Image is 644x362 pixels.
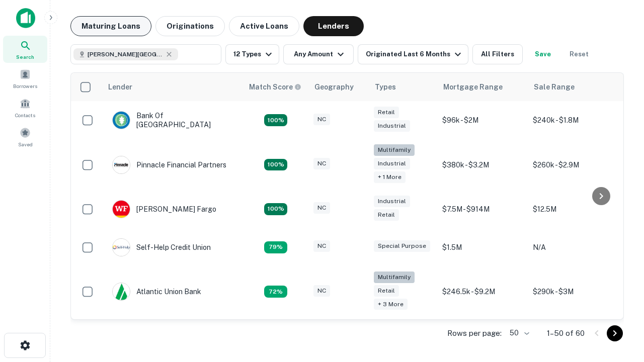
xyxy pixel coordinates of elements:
div: Matching Properties: 14, hasApolloMatch: undefined [264,114,287,126]
td: $240k - $1.8M [528,101,618,139]
img: picture [113,156,130,173]
button: Save your search to get updates of matches that match your search criteria. [527,44,559,64]
div: Geography [314,81,354,93]
button: Maturing Loans [70,16,151,36]
a: Search [3,36,47,63]
td: N/A [528,228,618,266]
div: Lender [108,81,132,93]
div: Industrial [374,158,410,169]
th: Types [369,73,437,101]
button: Reset [563,44,595,64]
td: $260k - $2.9M [528,139,618,190]
div: Retail [374,209,399,221]
div: NC [313,158,330,169]
h6: Match Score [249,81,299,93]
td: $1.5M [437,228,528,266]
div: Multifamily [374,271,415,283]
div: Capitalize uses an advanced AI algorithm to match your search with the best lender. The match sco... [249,81,301,93]
img: capitalize-icon.png [16,8,35,28]
td: $290k - $3M [528,266,618,317]
td: $380k - $3.2M [437,139,528,190]
div: Retail [374,285,399,297]
div: Multifamily [374,144,415,156]
div: NC [313,202,330,214]
img: picture [113,112,130,129]
button: Any Amount [283,44,354,64]
td: $200k - $3.3M [437,317,528,355]
a: Borrowers [3,65,47,92]
img: picture [113,201,130,218]
div: Industrial [374,196,410,207]
th: Capitalize uses an advanced AI algorithm to match your search with the best lender. The match sco... [243,73,308,101]
div: 50 [506,326,531,340]
div: Mortgage Range [443,81,503,93]
button: All Filters [472,44,523,64]
a: Saved [3,123,47,150]
div: + 3 more [374,299,408,310]
a: Contacts [3,94,47,121]
div: Types [375,81,396,93]
div: Industrial [374,120,410,132]
div: Retail [374,107,399,118]
p: Rows per page: [447,327,502,339]
button: Originated Last 6 Months [358,44,468,64]
th: Mortgage Range [437,73,528,101]
span: Saved [18,140,33,148]
div: + 1 more [374,171,406,183]
td: $96k - $2M [437,101,528,139]
img: picture [113,239,130,256]
div: NC [313,285,330,297]
span: Contacts [15,111,35,119]
p: 1–50 of 60 [547,327,585,339]
button: Active Loans [229,16,299,36]
td: $480k - $3.1M [528,317,618,355]
button: Lenders [303,16,364,36]
div: Matching Properties: 10, hasApolloMatch: undefined [264,286,287,298]
div: Bank Of [GEOGRAPHIC_DATA] [112,111,233,129]
span: Borrowers [13,82,37,90]
div: NC [313,114,330,125]
div: Special Purpose [374,240,430,252]
div: Matching Properties: 25, hasApolloMatch: undefined [264,159,287,171]
div: Pinnacle Financial Partners [112,156,226,174]
td: $12.5M [528,190,618,228]
div: Self-help Credit Union [112,238,211,256]
div: Matching Properties: 15, hasApolloMatch: undefined [264,203,287,215]
th: Sale Range [528,73,618,101]
div: Atlantic Union Bank [112,283,201,301]
div: NC [313,240,330,252]
button: 12 Types [225,44,279,64]
button: Originations [155,16,225,36]
button: Go to next page [607,325,623,341]
div: Matching Properties: 11, hasApolloMatch: undefined [264,241,287,253]
img: picture [113,283,130,300]
iframe: Chat Widget [594,282,644,330]
span: [PERSON_NAME][GEOGRAPHIC_DATA], [GEOGRAPHIC_DATA] [88,50,163,59]
div: [PERSON_NAME] Fargo [112,200,216,218]
th: Geography [308,73,369,101]
div: Originated Last 6 Months [366,48,464,60]
th: Lender [102,73,243,101]
div: Sale Range [534,81,575,93]
td: $246.5k - $9.2M [437,266,528,317]
span: Search [16,53,34,61]
td: $7.5M - $914M [437,190,528,228]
